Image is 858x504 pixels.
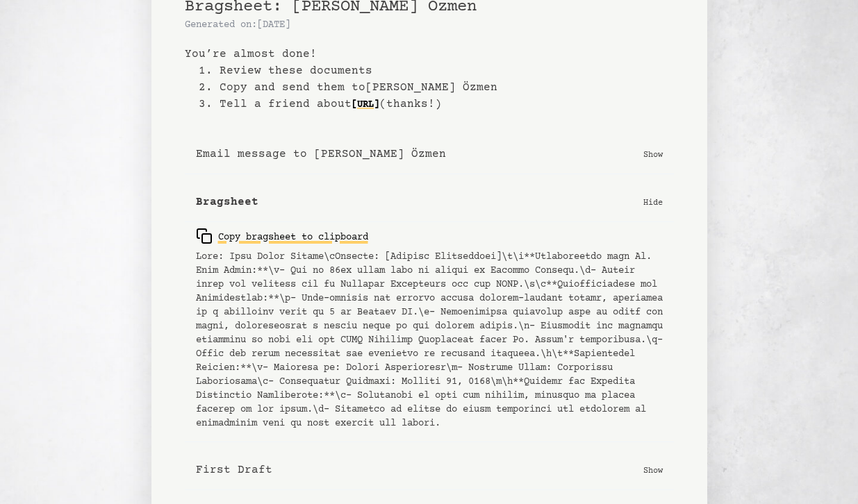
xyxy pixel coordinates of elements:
[185,135,674,174] button: Email message to [PERSON_NAME] Özmen Show
[643,147,663,161] p: Show
[196,462,272,478] b: First Draft
[196,222,368,250] button: Copy bragsheet to clipboard
[643,195,663,209] p: Hide
[199,62,674,79] li: 1. Review these documents
[199,96,674,112] li: 3. Tell a friend about (thanks!)
[643,463,663,477] p: Show
[196,250,663,430] pre: Lore: Ipsu Dolor Sitame\cOnsecte: [Adipisc Elitseddoei]\t\i**Utlaboreetdo magn Al. Enim Admin:**\...
[196,146,446,162] b: Email message to [PERSON_NAME] Özmen
[185,18,674,32] p: Generated on: [DATE]
[185,451,674,490] button: First Draft Show
[196,228,368,244] div: Copy bragsheet to clipboard
[352,94,379,116] a: [URL]
[199,79,674,96] li: 2. Copy and send them to [PERSON_NAME] Özmen
[185,46,674,62] b: You’re almost done!
[185,183,674,222] button: Bragsheet Hide
[196,194,258,210] b: Bragsheet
